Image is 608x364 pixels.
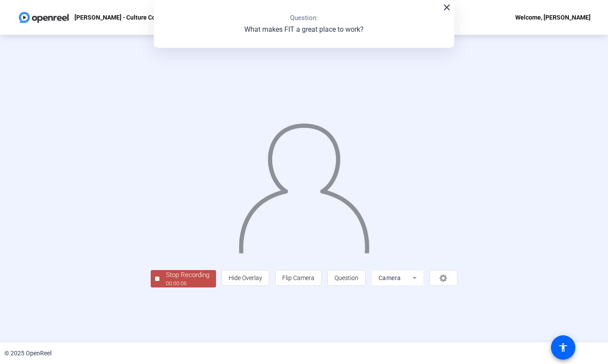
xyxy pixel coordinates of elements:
[229,274,262,281] span: Hide Overlay
[4,349,51,358] div: © 2025 OpenReel
[244,24,364,35] p: What makes FIT a great place to work?
[515,12,591,23] div: Welcome, [PERSON_NAME]
[17,9,70,26] img: OpenReel logo
[328,270,365,286] button: Question
[166,280,209,287] div: 00:00:06
[74,12,167,23] p: [PERSON_NAME] - Culture Cohort
[558,342,568,353] mat-icon: accessibility
[222,270,269,286] button: Hide Overlay
[166,270,209,280] div: Stop Recording
[238,115,371,253] img: overlay
[275,270,321,286] button: Flip Camera
[282,274,314,281] span: Flip Camera
[290,13,318,23] p: Question:
[334,274,358,281] span: Question
[442,2,452,13] mat-icon: close
[151,270,216,288] button: Stop Recording00:00:06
